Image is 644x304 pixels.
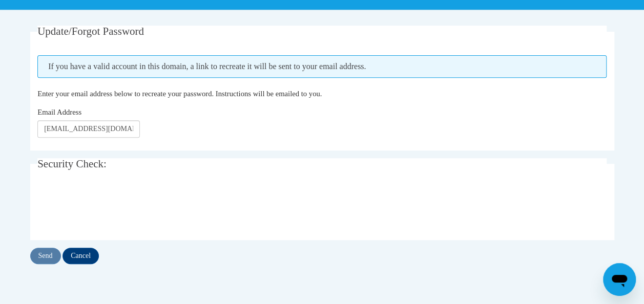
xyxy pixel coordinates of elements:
[37,55,607,78] span: If you have a valid account in this domain, a link to recreate it will be sent to your email addr...
[37,158,107,170] span: Security Check:
[37,108,81,116] span: Email Address
[37,90,322,98] span: Enter your email address below to recreate your password. Instructions will be emailed to you.
[37,120,140,138] input: Email
[603,263,636,296] iframe: Button to launch messaging window
[63,248,99,264] input: Cancel
[37,25,144,37] span: Update/Forgot Password
[37,187,193,227] iframe: reCAPTCHA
